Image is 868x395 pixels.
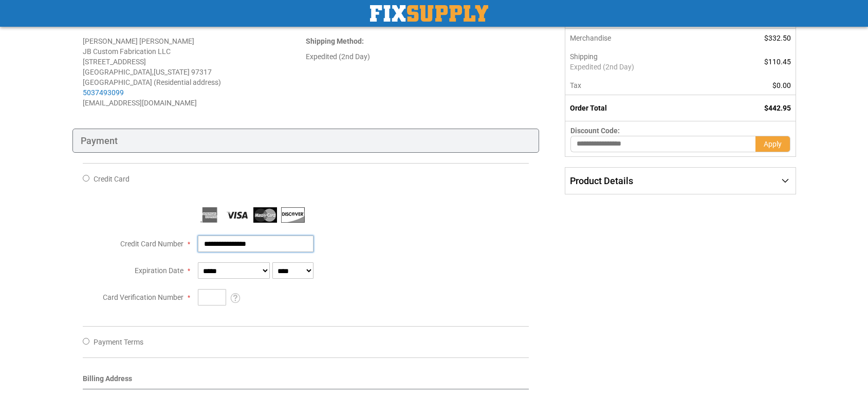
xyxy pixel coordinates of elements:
[570,52,598,61] span: Shipping
[306,51,529,62] div: Expedited (2nd Day)
[565,76,719,95] th: Tax
[772,81,791,89] span: $0.00
[764,34,791,42] span: $332.50
[306,37,362,45] span: Shipping Method
[72,129,540,153] div: Payment
[83,36,306,108] address: [PERSON_NAME] [PERSON_NAME] JB Custom Fabrication LLC [STREET_ADDRESS] [GEOGRAPHIC_DATA] , 97317 ...
[281,207,305,223] img: Discover
[83,99,197,107] span: [EMAIL_ADDRESS][DOMAIN_NAME]
[570,62,714,72] span: Expedited (2nd Day)
[570,104,607,112] strong: Order Total
[253,207,277,223] img: MasterCard
[570,127,620,135] span: Discount Code:
[764,58,791,66] span: $110.45
[94,175,130,183] span: Credit Card
[198,207,221,223] img: American Express
[103,293,183,301] span: Card Verification Number
[370,5,488,22] a: store logo
[154,68,190,76] span: [US_STATE]
[764,104,791,112] span: $442.95
[570,175,633,186] span: Product Details
[83,88,124,97] a: 5037493099
[120,240,183,248] span: Credit Card Number
[226,207,249,223] img: Visa
[755,136,790,152] button: Apply
[370,5,488,22] img: Fix Industrial Supply
[306,37,364,45] strong: :
[565,29,719,47] th: Merchandise
[83,373,529,389] div: Billing Address
[135,266,183,275] span: Expiration Date
[94,338,143,346] span: Payment Terms
[764,140,782,148] span: Apply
